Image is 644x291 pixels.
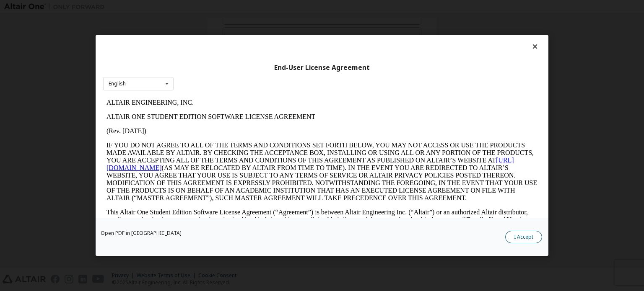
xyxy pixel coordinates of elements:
button: I Accept [505,231,542,243]
a: Open PDF in [GEOGRAPHIC_DATA] [101,231,182,236]
p: IF YOU DO NOT AGREE TO ALL OF THE TERMS AND CONDITIONS SET FORTH BELOW, YOU MAY NOT ACCESS OR USE... [3,46,434,106]
div: End-User License Agreement [103,64,541,72]
div: English [109,81,126,86]
p: ALTAIR ENGINEERING, INC. [3,3,434,11]
p: (Rev. [DATE]) [3,32,434,39]
a: [URL][DOMAIN_NAME] [3,61,411,76]
p: ALTAIR ONE STUDENT EDITION SOFTWARE LICENSE AGREEMENT [3,18,434,25]
p: This Altair One Student Edition Software License Agreement (“Agreement”) is between Altair Engine... [3,113,434,143]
